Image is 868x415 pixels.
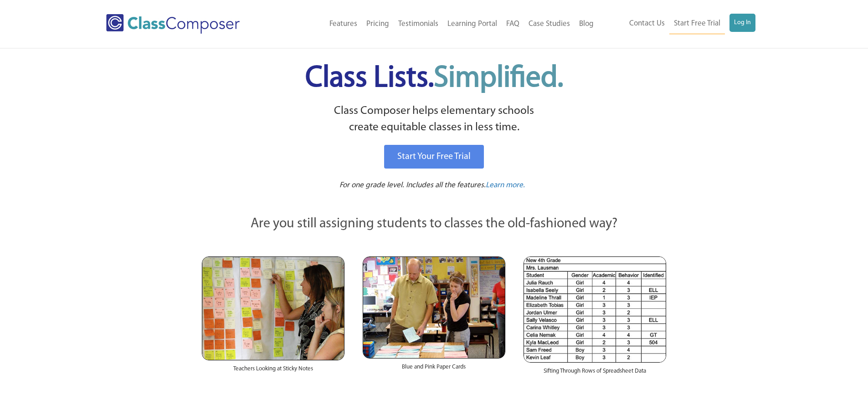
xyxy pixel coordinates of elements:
a: FAQ [502,14,524,34]
span: Simplified. [434,64,563,93]
p: Are you still assigning students to classes the old-fashioned way? [202,214,667,234]
a: Features [325,14,362,34]
div: Sifting Through Rows of Spreadsheet Data [524,363,666,384]
a: Contact Us [625,14,669,34]
nav: Header Menu [598,14,755,34]
a: Start Your Free Trial [384,145,484,169]
span: Learn more. [486,181,525,189]
a: Pricing [362,14,394,34]
a: Start Free Trial [669,14,725,34]
span: For one grade level. Includes all the features. [339,181,486,189]
a: Testimonials [394,14,443,34]
p: Class Composer helps elementary schools create equitable classes in less time. [200,103,668,136]
a: Learning Portal [443,14,502,34]
span: Class Lists. [305,64,563,93]
img: Spreadsheets [524,256,666,363]
span: Start Your Free Trial [397,152,471,161]
a: Case Studies [524,14,575,34]
a: Blog [575,14,598,34]
a: Log In [729,14,755,32]
a: Learn more. [486,180,525,191]
img: Teachers Looking at Sticky Notes [202,256,344,360]
nav: Header Menu [277,14,598,34]
div: Blue and Pink Paper Cards [363,359,505,380]
img: Blue and Pink Paper Cards [363,256,505,358]
img: Class Composer [106,14,240,34]
div: Teachers Looking at Sticky Notes [202,360,344,382]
